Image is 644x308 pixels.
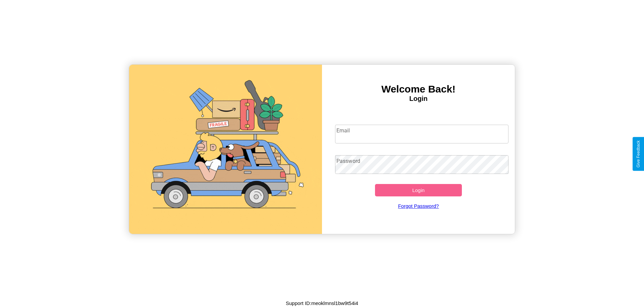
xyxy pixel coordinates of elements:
[129,65,322,234] img: gif
[332,196,505,215] a: Forgot Password?
[322,95,515,103] h4: Login
[636,140,641,168] div: Give Feedback
[322,83,515,95] h3: Welcome Back!
[375,184,462,196] button: Login
[286,299,358,308] p: Support ID: meoklmnsl1bw9t54i4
